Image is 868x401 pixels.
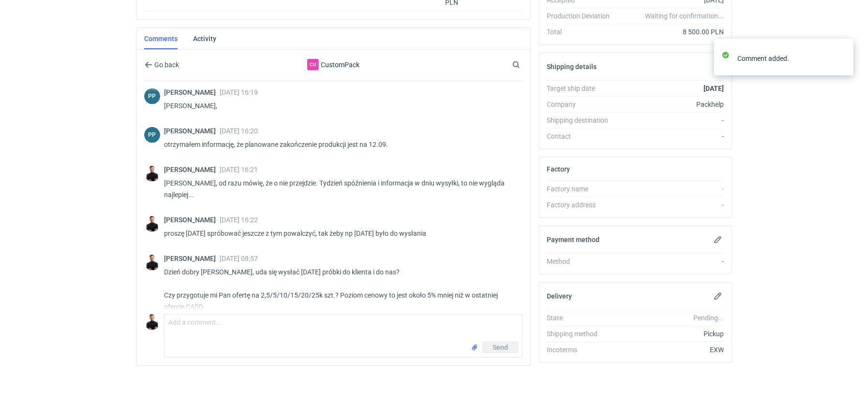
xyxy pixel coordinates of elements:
button: Edit delivery details [712,290,724,302]
div: CustomPack [307,59,319,71]
div: Incoterms [547,345,617,355]
em: Pending... [693,314,724,322]
span: [DATE] 08:57 [220,255,258,262]
span: [DATE] 16:21 [220,166,258,173]
div: Pickup [617,329,724,339]
div: Production Deviation [547,11,617,21]
figcaption: Cu [307,59,319,71]
strong: [DATE] [703,85,724,92]
p: [PERSON_NAME], [164,100,515,112]
div: Factory name [547,184,617,194]
div: - [617,131,724,141]
div: Method [547,257,617,266]
h2: Delivery [547,292,572,300]
figcaption: PP [144,127,160,143]
figcaption: PP [144,88,160,104]
div: State [547,313,617,323]
span: [PERSON_NAME] [164,88,220,96]
button: Go back [144,59,180,71]
div: Company [547,100,617,109]
div: Packhelp [617,100,724,109]
span: [PERSON_NAME] [164,127,220,135]
div: Target ship date [547,84,617,93]
div: CustomPack [254,59,413,71]
h2: Shipping details [547,63,597,71]
img: Tomasz Kubiak [144,216,160,232]
div: Shipping method [547,329,617,339]
em: Waiting for confirmation... [645,11,724,21]
div: Factory address [547,200,617,210]
button: Edit payment method [712,234,724,245]
div: - [617,184,724,194]
a: Activity [193,28,216,49]
span: [PERSON_NAME] [164,216,220,224]
div: Shipping destination [547,115,617,125]
div: - [617,200,724,210]
span: Send [493,344,508,351]
span: [DATE] 16:19 [220,88,258,96]
span: [PERSON_NAME] [164,166,220,173]
h2: Payment method [547,236,599,243]
p: proszę [DATE] spróbować jeszcze z tym powalczyć, tak żeby np [DATE] było do wysłania [164,228,515,239]
span: [DATE] 16:20 [220,127,258,135]
p: otrzymałem informację, że planowane zakończenie produkcji jest na 12.09. [164,139,515,150]
div: Comment added. [737,54,839,63]
h2: Factory [547,165,570,173]
div: 8 500.00 PLN [617,27,724,37]
div: Contact [547,131,617,141]
button: Send [482,342,518,353]
div: - [617,115,724,125]
span: [PERSON_NAME] [164,255,220,262]
a: Comments [144,28,178,49]
img: Tomasz Kubiak [144,166,160,182]
div: EXW [617,345,724,355]
img: Tomasz Kubiak [144,255,160,271]
p: [PERSON_NAME], od razu mówię, że o nie przejdzie. Tydzień spóźnienia i informacja w dniu wysyłki,... [164,177,515,200]
button: close [839,53,846,63]
span: [DATE] 16:22 [220,216,258,224]
p: Dzień dobry [PERSON_NAME], uda się wysłać [DATE] próbki do klienta i do nas? Czy przygotuje mi Pa... [164,266,515,313]
span: Go back [152,61,179,68]
input: Search [510,59,541,71]
img: Tomasz Kubiak [144,314,160,330]
div: Total [547,27,617,37]
div: - [617,257,724,266]
div: Paweł Puch [144,127,160,143]
div: Paweł Puch [144,88,160,104]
